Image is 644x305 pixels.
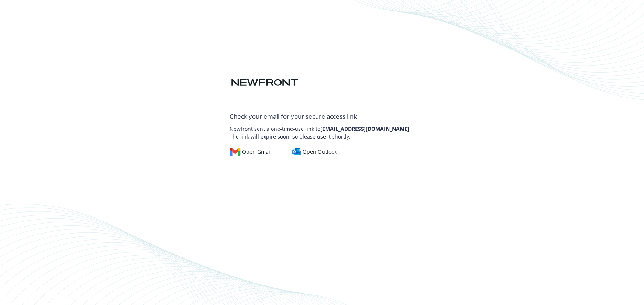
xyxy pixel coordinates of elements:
[321,125,410,132] b: [EMAIL_ADDRESS][DOMAIN_NAME]
[292,148,337,156] div: Open Outlook
[230,76,300,89] img: Newfront logo
[230,112,414,121] div: Check your email for your secure access link
[230,148,278,156] a: Open Gmail
[230,148,241,156] img: gmail-logo.svg
[230,121,414,140] p: Newfront sent a one-time-use link to . The link will expire soon, so please use it shortly.
[292,148,301,156] img: outlook-logo.svg
[292,148,343,156] a: Open Outlook
[230,148,272,156] div: Open Gmail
